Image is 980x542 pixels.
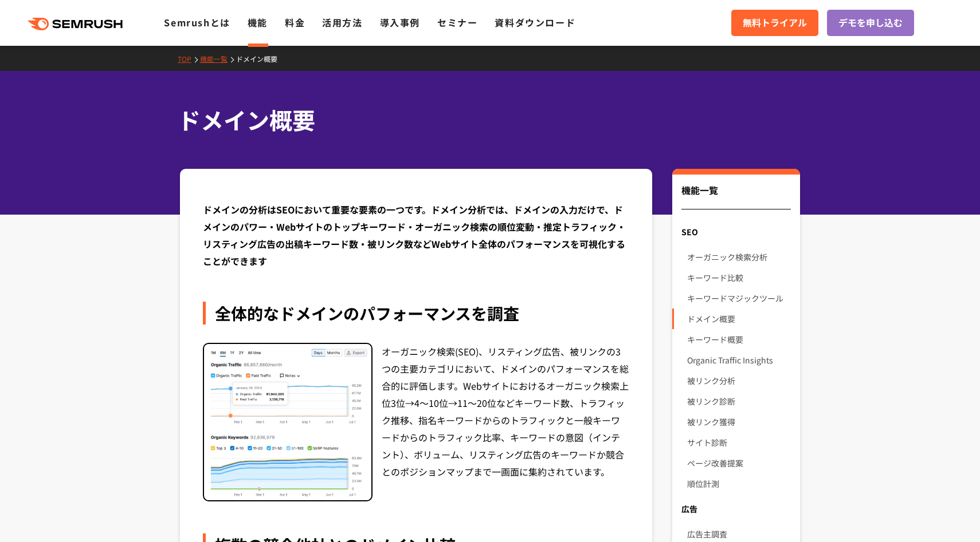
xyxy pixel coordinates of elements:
[687,329,791,350] a: キーワード概要
[687,288,791,308] a: キーワードマジックツール
[687,350,791,370] a: Organic Traffic Insights
[681,183,791,209] div: 機能一覧
[285,15,305,29] a: 料金
[203,302,629,325] div: 全体的なドメインのパフォーマンスを調査
[838,15,903,30] span: デモを申し込む
[743,15,807,30] span: 無料トライアル
[164,15,230,29] a: Semrushとは
[178,103,791,137] h1: ドメイン概要
[672,221,800,242] div: SEO
[382,343,629,502] div: オーガニック検索(SEO)、リスティング広告、被リンクの3つの主要カテゴリにおいて、ドメインのパフォーマンスを総合的に評価します。Webサイトにおけるオーガニック検索上位3位→4～10位→11～...
[178,54,200,64] a: TOP
[437,15,477,29] a: セミナー
[687,370,791,391] a: 被リンク分析
[687,247,791,267] a: オーガニック検索分析
[672,499,800,519] div: 広告
[687,267,791,288] a: キーワード比較
[322,15,362,29] a: 活用方法
[687,412,791,432] a: 被リンク獲得
[380,15,420,29] a: 導入事例
[687,308,791,329] a: ドメイン概要
[204,344,371,501] img: 全体的なドメインのパフォーマンスを調査
[687,432,791,453] a: サイト診断
[687,473,791,494] a: 順位計測
[827,10,914,36] a: デモを申し込む
[200,54,236,64] a: 機能一覧
[203,201,629,270] div: ドメインの分析はSEOにおいて重要な要素の一つです。ドメイン分析では、ドメインの入力だけで、ドメインのパワー・Webサイトのトップキーワード・オーガニック検索の順位変動・推定トラフィック・リステ...
[236,54,286,64] a: ドメイン概要
[495,15,575,29] a: 資料ダウンロード
[731,10,818,36] a: 無料トライアル
[687,391,791,412] a: 被リンク診断
[248,15,268,29] a: 機能
[687,453,791,473] a: ページ改善提案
